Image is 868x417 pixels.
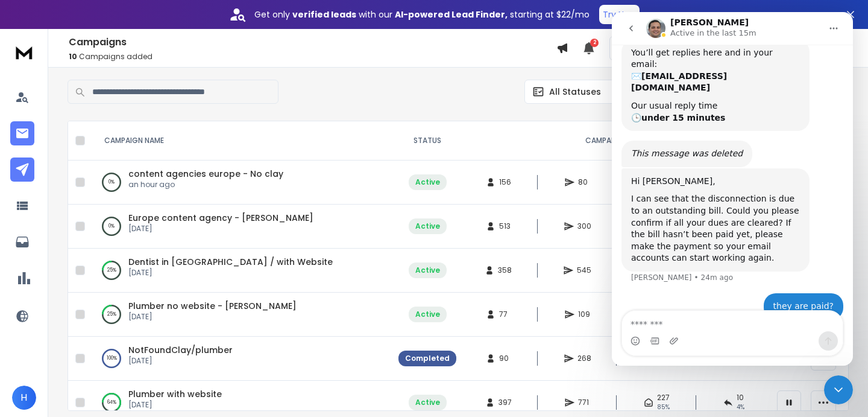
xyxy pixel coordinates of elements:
p: Get only with our starting at $22/mo [254,8,590,21]
span: 156 [499,177,511,187]
a: content agencies europe - No clay [128,168,283,180]
div: Active [415,177,440,187]
td: 0%content agencies europe - No clayan hour ago [90,161,391,205]
p: [DATE] [128,400,222,410]
iframe: Intercom live chat [612,12,853,366]
span: 77 [499,310,511,319]
p: 25 % [107,264,116,276]
span: 545 [577,266,591,275]
p: Campaigns added [69,52,556,62]
p: Try Now [603,8,636,21]
p: 0 % [108,176,115,188]
div: Active [415,266,440,275]
iframe: Intercom live chat [824,375,853,404]
td: 0%Europe content agency - [PERSON_NAME][DATE] [90,205,391,249]
p: an hour ago [128,180,283,189]
h1: Campaigns [69,35,556,49]
button: H [12,386,36,410]
span: 300 [577,221,591,231]
th: CAMPAIGN STATS [464,121,770,161]
span: 4 % [737,403,744,412]
span: 2 [590,39,599,47]
span: 85 % [657,403,670,412]
a: Europe content agency - [PERSON_NAME] [128,212,313,224]
p: 64 % [107,396,116,409]
span: 10 [737,393,744,403]
span: 90 [499,354,511,363]
a: Plumber with website [128,388,222,400]
a: NotFoundClay/plumber [128,344,233,356]
th: CAMPAIGN NAME [90,121,391,161]
td: 25%Dentist in [GEOGRAPHIC_DATA] / with Website[DATE] [90,249,391,293]
td: 100%NotFoundClay/plumber[DATE] [90,337,391,381]
p: [DATE] [128,224,313,234]
p: [DATE] [128,356,233,366]
span: 80 [578,177,590,187]
span: 268 [577,354,591,363]
p: 0 % [108,220,115,232]
p: All Statuses [549,86,601,98]
strong: verified leads [292,8,356,21]
th: STATUS [391,121,464,161]
strong: AI-powered Lead Finder, [395,8,508,21]
td: 25%Plumber no website - [PERSON_NAME][DATE] [90,293,391,337]
div: Active [415,221,440,231]
div: Active [415,310,440,319]
button: Try Now [599,5,640,24]
p: [DATE] [128,312,297,322]
a: Dentist in [GEOGRAPHIC_DATA] / with Website [128,256,333,268]
span: 109 [578,310,590,319]
div: Completed [405,354,450,363]
span: 513 [499,221,511,231]
p: [DATE] [128,268,333,278]
span: 397 [498,398,512,407]
p: 25 % [107,308,116,320]
span: 771 [578,398,590,407]
span: 358 [498,266,512,275]
div: Active [415,398,440,407]
img: logo [12,41,36,63]
a: Plumber no website - [PERSON_NAME] [128,300,297,312]
span: 10 [69,51,77,62]
p: 100 % [107,352,117,364]
span: 227 [657,393,670,403]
